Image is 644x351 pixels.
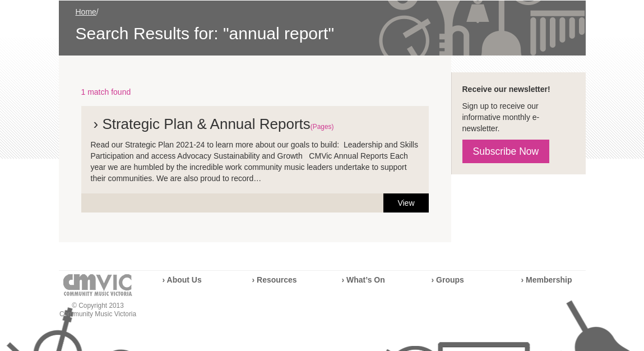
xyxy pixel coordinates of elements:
p: 1 match found [81,86,429,98]
span: (Pages) [311,123,334,131]
li: Read our Strategic Plan 2021-24 to learn more about our goals to build: Leadership and Skills Par... [81,106,429,193]
div: / [76,6,569,44]
a: Home [76,7,96,16]
strong: Receive our newsletter! [462,85,550,94]
a: Subscribe Now [462,140,550,163]
img: cmvic-logo-footer.png [63,274,132,296]
a: › About Us [163,275,202,284]
span: Search Results for: "annual report" [76,23,569,44]
a: View [383,193,428,213]
p: © Copyright 2013 Community Music Victoria [59,302,137,318]
a: › Groups [432,275,464,284]
a: › Membership [521,275,572,284]
a: › What’s On [342,275,385,284]
p: Sign up to receive our informative monthly e-newsletter. [462,100,574,134]
a: › Resources [252,275,297,284]
h2: › Strategic Plan & Annual Reports [91,116,419,139]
